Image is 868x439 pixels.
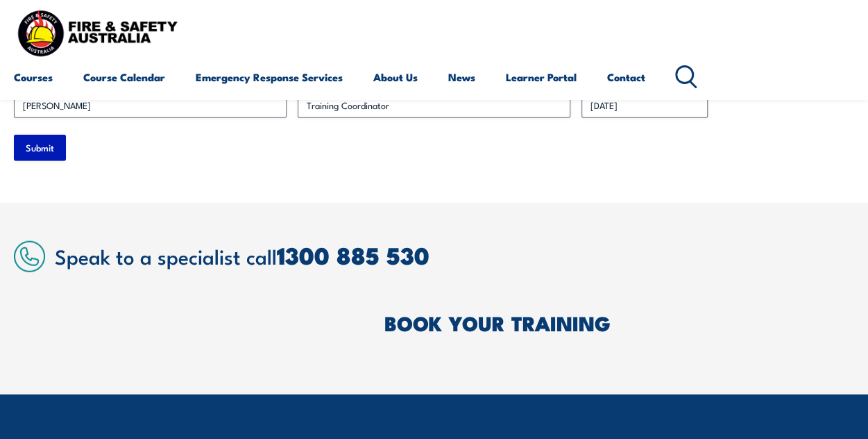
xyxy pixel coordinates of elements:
input: dd/mm/yyyy [581,92,708,118]
h2: BOOK YOUR TRAINING [384,313,854,331]
a: Course Calendar [83,60,165,94]
input: Submit [14,135,66,161]
a: Courses [14,60,53,94]
a: 1300 885 530 [277,236,429,273]
a: Emergency Response Services [196,60,343,94]
a: About Us [373,60,418,94]
a: Contact [607,60,645,94]
a: Learner Portal [506,60,577,94]
h2: Speak to a specialist call [55,242,854,268]
a: News [448,60,475,94]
